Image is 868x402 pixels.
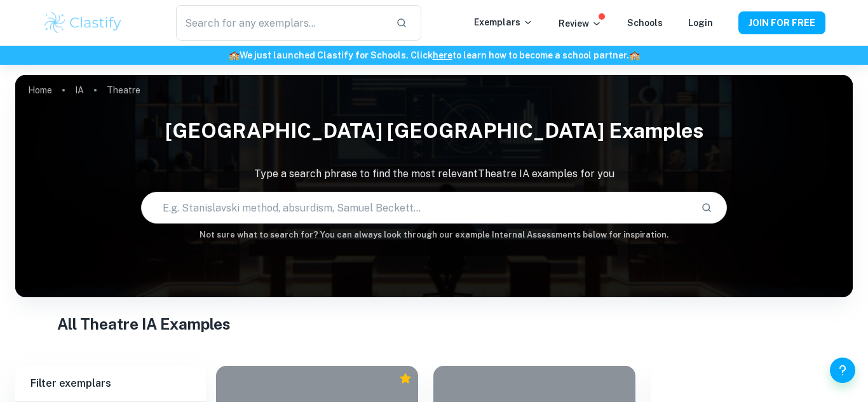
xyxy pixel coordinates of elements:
button: Search [696,197,717,218]
span: 🏫 [629,50,640,60]
p: Theatre [107,83,140,97]
img: Clastify logo [43,10,123,36]
a: IA [75,81,84,99]
input: Search for any exemplars... [176,5,386,41]
p: Review [559,17,602,30]
p: Exemplars [474,15,533,29]
a: Home [28,81,52,99]
span: 🏫 [229,50,240,60]
h1: All Theatre IA Examples [57,312,811,335]
div: Premium [399,372,412,385]
h6: Not sure what to search for? You can always look through our example Internal Assessments below f... [15,229,853,241]
a: Login [688,18,713,28]
input: E.g. Stanislavski method, absurdism, Samuel Beckett... [142,190,691,225]
a: here [433,50,452,60]
h6: Filter exemplars [15,366,206,401]
h1: [GEOGRAPHIC_DATA] [GEOGRAPHIC_DATA] examples [15,111,853,151]
a: Schools [627,18,663,28]
p: Type a search phrase to find the most relevant Theatre IA examples for you [15,166,853,182]
button: Help and Feedback [830,358,855,383]
h6: We just launched Clastify for Schools. Click to learn how to become a school partner. [3,48,865,62]
button: JOIN FOR FREE [738,11,825,34]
